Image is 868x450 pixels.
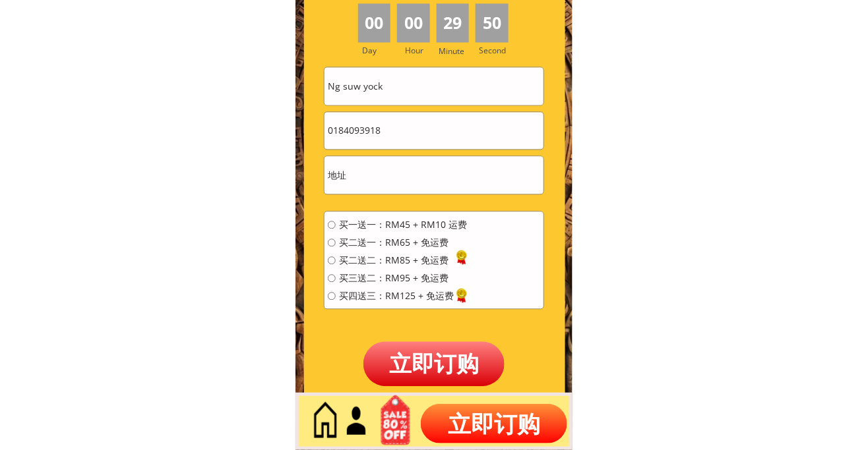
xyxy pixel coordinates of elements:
[339,273,467,283] span: 买三送二：RM95 + 免运费
[339,256,467,265] span: 买二送二：RM85 + 免运费
[325,156,543,193] input: 地址
[325,67,543,104] input: 姓名
[339,220,467,229] span: 买一送一：RM45 + RM10 运费
[325,112,543,149] input: 电话
[339,238,467,247] span: 买二送一：RM65 + 免运费
[421,404,567,443] p: 立即订购
[406,44,433,57] h3: Hour
[363,44,396,57] h3: Day
[439,45,468,57] h3: Minute
[339,291,467,300] span: 买四送三：RM125 + 免运费
[479,44,511,57] h3: Second
[363,341,505,385] p: 立即订购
